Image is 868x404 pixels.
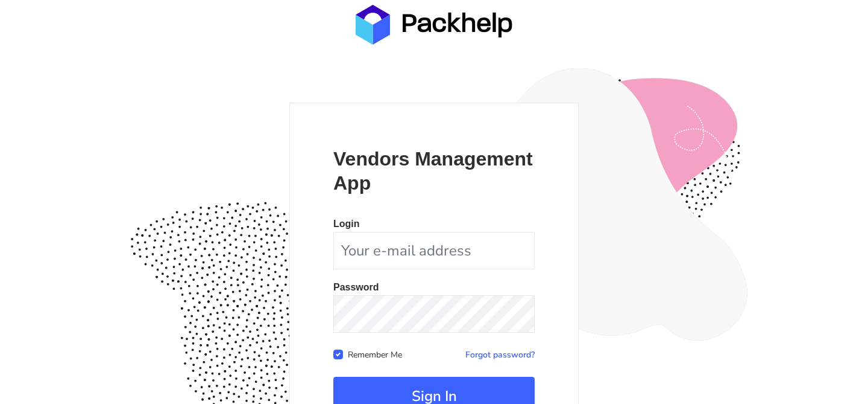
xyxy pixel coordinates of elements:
p: Login [333,219,535,229]
p: Vendors Management App [333,147,535,195]
a: Forgot password? [465,349,535,361]
input: Your e-mail address [333,232,535,269]
label: Remember Me [348,347,402,361]
p: Password [333,283,535,292]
